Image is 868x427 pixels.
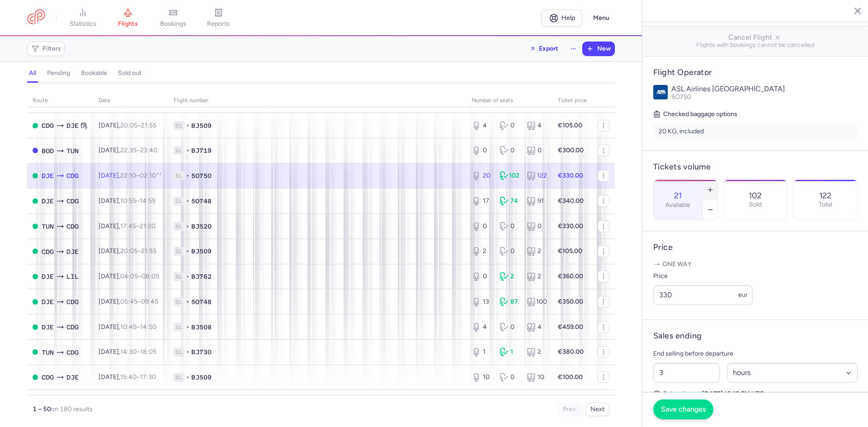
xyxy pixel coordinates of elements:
div: 0 [527,146,547,155]
span: – [120,373,156,381]
span: CDG [42,121,54,131]
time: 02:10 [140,172,161,179]
span: BJ509 [191,373,212,382]
span: [DATE], [99,272,159,280]
h4: sold out [118,69,142,77]
li: 20 KG, included [653,123,858,140]
span: 5O750 [671,93,691,101]
div: 2 [527,247,547,256]
span: – [120,146,157,154]
div: 0 [500,146,520,155]
span: • [186,247,189,256]
span: Filters [42,45,61,52]
span: TUN [42,221,54,231]
h5: Checked baggage options [653,109,858,120]
p: One way [653,260,858,269]
span: • [186,197,189,206]
span: BJ508 [191,323,212,332]
span: Cancel Flight [650,33,861,42]
span: – [120,323,156,331]
span: • [186,373,189,382]
a: reports [196,8,241,28]
time: 22:35 [120,146,137,154]
div: 0 [500,323,520,332]
strong: €340.00 [558,197,584,205]
span: CDG [42,372,54,382]
a: flights [105,8,151,28]
span: CDG [42,247,54,257]
div: 4 [472,121,492,130]
strong: €350.00 [558,298,583,305]
strong: €380.00 [558,348,584,356]
div: 17 [472,197,492,206]
time: 05:45 [120,298,137,305]
p: 122 [819,191,831,200]
time: 04:05 [120,272,138,280]
div: 2 [500,272,520,281]
span: DJE [42,297,54,307]
strong: 1 – 50 [33,405,51,413]
time: 15:40 [120,373,137,381]
span: 1L [174,247,184,256]
span: • [186,171,189,180]
span: 1L [174,171,184,180]
div: 4 [527,121,547,130]
h4: pending [47,69,70,77]
span: eur [738,291,748,299]
strong: €300.00 [558,146,584,154]
time: 14:55 [140,197,156,205]
span: BJ719 [191,146,212,155]
strong: €105.00 [558,122,582,129]
button: Filters [28,42,64,56]
span: – [120,172,161,179]
span: 1L [174,373,184,382]
time: 10:45 [120,323,137,331]
span: [DATE], [99,197,156,205]
time: 09:45 [141,298,158,305]
span: TUN [66,146,79,156]
span: bookings [160,20,186,28]
div: 91 [527,197,547,206]
span: [DATE], [99,146,157,154]
div: 100 [527,297,547,306]
div: 0 [500,373,520,382]
span: Save changes [661,405,706,413]
th: number of seats [467,94,552,108]
time: 20:05 [120,247,137,255]
span: [DATE], [99,122,156,129]
span: Flights with bookings cannot be cancelled [650,42,861,49]
input: ## [653,363,720,383]
span: DJE [66,247,79,257]
span: 1L [174,146,184,155]
div: 2 [527,272,547,281]
span: [DATE], [99,172,161,179]
h4: Tickets volume [653,162,858,172]
a: CitizenPlane red outlined logo [27,9,45,26]
div: 1 [500,347,520,357]
span: • [186,121,189,130]
span: statistics [70,20,96,28]
span: – [120,298,158,305]
div: 87 [500,297,520,306]
span: 1L [174,347,184,357]
span: BJ509 [191,121,212,130]
span: 1L [174,323,184,332]
span: 1L [174,197,184,206]
strong: €360.00 [558,272,583,280]
p: Sales close at [653,390,858,398]
time: 08:05 [142,272,159,280]
span: 5O748 [191,297,212,306]
span: • [186,272,189,281]
span: • [186,323,189,332]
span: BJ762 [191,272,212,281]
div: 0 [500,121,520,130]
span: 1L [174,222,184,231]
span: • [186,347,189,357]
label: Available [665,202,690,209]
button: Menu [588,9,615,27]
span: [DATE], [99,373,156,381]
div: 0 [472,146,492,155]
span: Export [539,45,558,52]
th: Ticket price [552,94,592,108]
p: 102 [749,191,762,200]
